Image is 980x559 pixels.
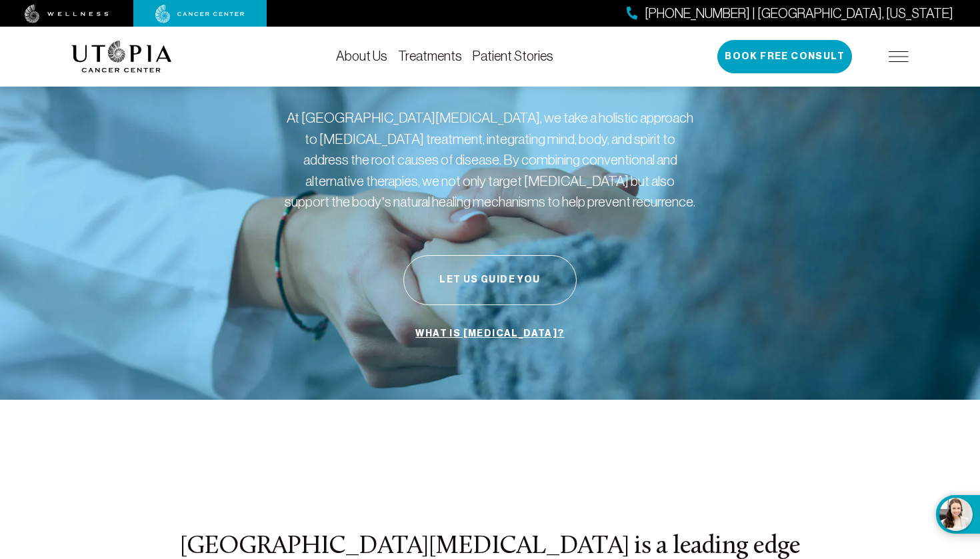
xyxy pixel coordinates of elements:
[645,4,953,23] span: [PHONE_NUMBER] | [GEOGRAPHIC_DATA], [US_STATE]
[473,49,553,63] a: Patient Stories
[889,51,909,62] img: icon-hamburger
[336,49,387,63] a: About Us
[412,321,567,346] a: What is [MEDICAL_DATA]?
[71,41,172,73] img: logo
[25,5,109,23] img: wellness
[717,40,852,73] button: Book Free Consult
[398,49,462,63] a: Treatments
[283,107,697,213] p: At [GEOGRAPHIC_DATA][MEDICAL_DATA], we take a holistic approach to [MEDICAL_DATA] treatment, inte...
[155,5,245,23] img: cancer center
[627,4,953,23] a: [PHONE_NUMBER] | [GEOGRAPHIC_DATA], [US_STATE]
[403,255,577,305] button: Let Us Guide You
